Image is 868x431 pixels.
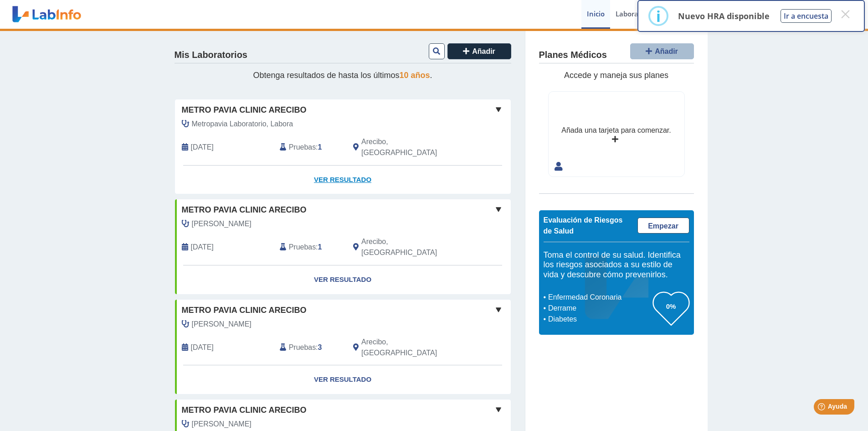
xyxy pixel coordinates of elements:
span: Metro Pavia Clinic Arecibo [182,304,307,317]
a: Ver Resultado [175,365,511,394]
iframe: Help widget launcher [787,395,858,421]
li: Enfermedad Coronaria [546,292,653,303]
b: 1 [318,243,322,251]
b: 3 [318,343,322,351]
span: Metro Pavia Clinic Arecibo [182,204,307,216]
h5: Toma el control de su salud. Identifica los riesgos asociados a su estilo de vida y descubre cómo... [544,250,689,280]
div: i [656,8,661,24]
li: Derrame [546,303,653,314]
span: 2025-09-23 [191,142,214,153]
button: Añadir [447,43,511,59]
span: 10 años [400,71,430,80]
span: Reyes Rivas, Denisse [192,218,252,229]
a: Empezar [637,218,689,234]
div: : [273,136,346,158]
div: Añada una tarjeta para comenzar. [561,125,671,136]
button: Añadir [630,43,694,59]
a: Ver Resultado [175,166,511,194]
li: Diabetes [546,314,653,325]
button: Ir a encuesta [781,9,832,23]
span: Pruebas [289,142,316,153]
div: : [273,337,346,358]
span: Empezar [648,222,678,230]
span: Evaluación de Riesgos de Salud [544,216,623,235]
span: Arecibo, PR [361,236,462,258]
a: Ver Resultado [175,265,511,294]
h3: 0% [653,301,689,312]
span: Arecibo, PR [361,337,462,358]
div: : [273,236,346,258]
span: 2024-07-01 [191,342,214,353]
p: Nuevo HRA disponible [678,10,770,21]
span: Añadir [472,47,495,55]
span: Obtenga resultados de hasta los últimos . [253,71,432,80]
h4: Mis Laboratorios [175,50,247,61]
span: Accede y maneja sus planes [564,71,668,80]
b: 1 [318,143,322,151]
span: Arecibo, PR [361,136,462,158]
span: Metro Pavia Clinic Arecibo [182,104,307,116]
span: Pruebas [289,242,316,253]
button: Close this dialog [837,6,853,22]
span: Valentin Gonzalez, Fernando [192,419,252,430]
h4: Planes Médicos [539,50,607,61]
span: Metropavia Laboratorio, Labora [192,119,293,130]
span: Medina Bonilla, Dubiezel [192,319,252,330]
span: Pruebas [289,342,316,353]
span: Metro Pavia Clinic Arecibo [182,404,307,416]
span: 2025-07-16 [191,242,214,253]
span: Añadir [655,47,678,55]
